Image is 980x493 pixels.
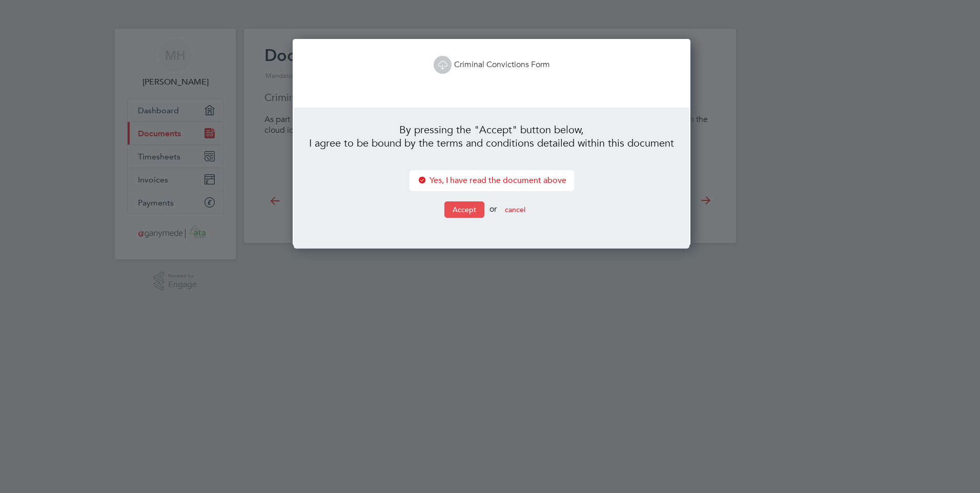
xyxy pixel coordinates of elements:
button: Accept [444,201,484,218]
li: or [309,201,674,228]
a: Criminal Convictions Form [434,59,550,70]
li: Yes, I have read the document above [410,170,574,191]
button: cancel [497,201,534,218]
li: By pressing the "Accept" button below, I agree to be bound by the terms and conditions detailed w... [309,123,674,160]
